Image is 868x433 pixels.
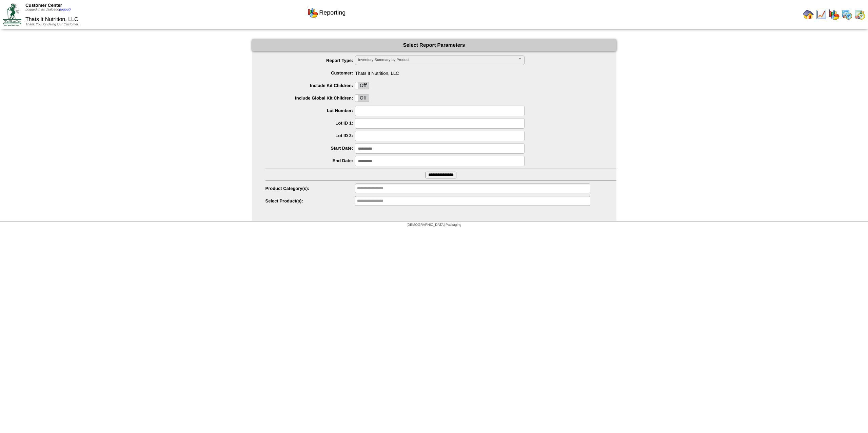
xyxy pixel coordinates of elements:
label: Lot ID 2: [265,133,355,138]
label: Include Kit Children: [265,83,355,88]
img: ZoRoCo_Logo(Green%26Foil)%20jpg.webp [3,3,21,26]
span: Inventory Summary by Product [358,56,515,64]
span: Logged in as Jsalcedo [25,8,71,12]
label: Select Product(s): [265,198,355,203]
a: (logout) [59,8,71,12]
label: Product Category(s): [265,186,355,191]
div: Select Report Parameters [252,39,616,51]
span: Thank You for Being Our Customer! [25,23,79,26]
label: Off [355,95,369,102]
div: OnOff [355,94,369,102]
label: Report Type: [265,58,355,63]
label: Start Date: [265,146,355,151]
img: line_graph.gif [816,9,827,20]
img: calendarprod.gif [842,9,852,20]
label: Off [355,82,369,89]
span: Reporting [319,9,346,16]
span: Customer Center [25,3,62,8]
label: Include Global Kit Children: [265,95,355,101]
span: Thats It Nutrition, LLC [265,68,616,76]
span: Thats It Nutrition, LLC [25,17,78,22]
label: Customer: [265,70,355,75]
span: [DEMOGRAPHIC_DATA] Packaging [407,223,461,227]
label: Lot Number: [265,108,355,113]
div: OnOff [355,82,369,89]
img: calendarinout.gif [854,9,865,20]
img: home.gif [803,9,814,20]
label: End Date: [265,158,355,163]
img: graph.gif [829,9,840,20]
img: graph.gif [307,7,318,18]
label: Lot ID 1: [265,121,355,126]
